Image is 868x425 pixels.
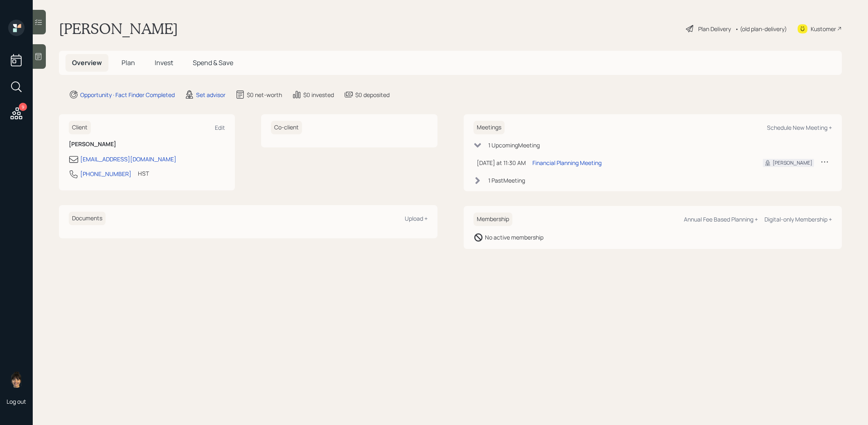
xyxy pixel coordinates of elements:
[767,124,832,131] div: Schedule New Meeting +
[69,212,106,225] h6: Documents
[193,58,233,67] span: Spend & Save
[473,212,512,226] h6: Membership
[485,233,543,242] div: No active membership
[80,90,175,99] div: Opportunity · Fact Finder Completed
[488,141,540,149] div: 1 Upcoming Meeting
[215,124,225,131] div: Edit
[271,121,302,134] h6: Co-client
[122,58,135,67] span: Plan
[477,158,526,167] div: [DATE] at 11:30 AM
[684,215,758,223] div: Annual Fee Based Planning +
[532,158,602,167] div: Financial Planning Meeting
[811,25,836,33] div: Kustomer
[7,398,26,405] div: Log out
[196,90,225,99] div: Set advisor
[138,169,149,178] div: HST
[69,121,91,134] h6: Client
[72,58,102,67] span: Overview
[19,103,27,111] div: 9
[155,58,173,67] span: Invest
[405,215,428,222] div: Upload +
[69,141,225,148] h6: [PERSON_NAME]
[80,170,131,178] div: [PHONE_NUMBER]
[473,121,505,134] h6: Meetings
[303,90,334,99] div: $0 invested
[8,371,25,388] img: treva-nostdahl-headshot.png
[59,20,178,38] h1: [PERSON_NAME]
[488,176,525,185] div: 1 Past Meeting
[247,90,282,99] div: $0 net-worth
[698,25,731,33] div: Plan Delivery
[355,90,390,99] div: $0 deposited
[764,215,832,223] div: Digital-only Membership +
[773,159,812,167] div: [PERSON_NAME]
[80,155,176,163] div: [EMAIL_ADDRESS][DOMAIN_NAME]
[735,25,787,33] div: • (old plan-delivery)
